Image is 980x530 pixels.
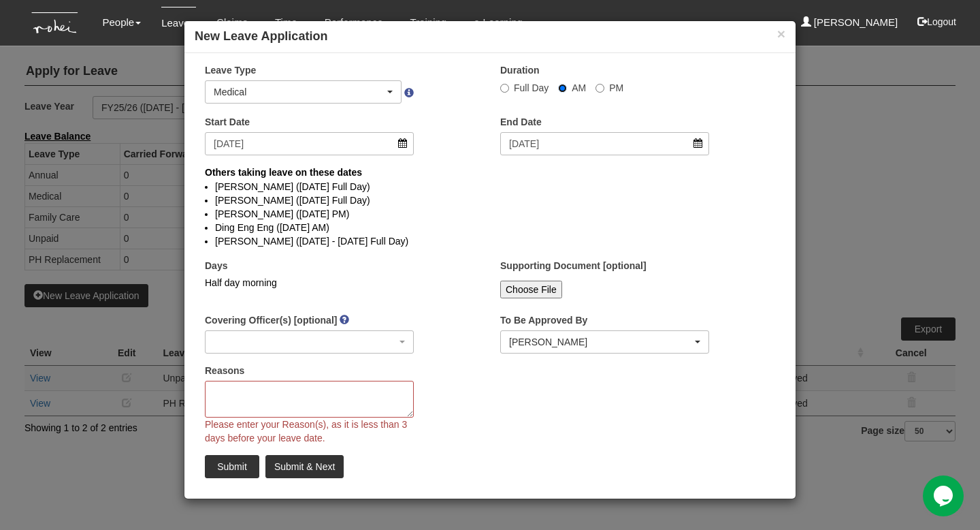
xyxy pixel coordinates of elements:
button: × [777,27,785,41]
label: Supporting Document [optional] [500,259,647,272]
button: Medical [205,80,402,104]
div: Medical [214,85,385,99]
div: Half day morning [205,276,414,290]
label: Days [205,259,227,272]
li: [PERSON_NAME] ([DATE] Full Day) [215,180,765,193]
label: Start Date [205,115,250,129]
label: Covering Officer(s) [optional] [205,313,337,327]
input: Submit [205,455,259,478]
label: Reasons [205,364,244,377]
li: [PERSON_NAME] ([DATE] Full Day) [215,193,765,207]
input: Submit & Next [265,455,344,478]
label: To Be Approved By [500,313,587,327]
li: Ding Eng Eng ([DATE] AM) [215,221,765,234]
b: Others taking leave on these dates [205,167,362,178]
li: [PERSON_NAME] ([DATE] PM) [215,207,765,221]
button: Royston Choo [500,330,709,354]
label: End Date [500,115,542,129]
span: PM [609,82,623,93]
input: d/m/yyyy [500,132,709,155]
iframe: chat widget [923,476,966,516]
span: AM [572,82,586,93]
b: New Leave Application [195,29,327,43]
div: [PERSON_NAME] [509,335,692,349]
span: Please enter your Reason(s), as it is less than 3 days before your leave date. [205,419,407,443]
input: Choose File [500,281,562,298]
label: Duration [500,63,540,77]
li: [PERSON_NAME] ([DATE] - [DATE] Full Day) [215,234,765,248]
label: Leave Type [205,63,256,77]
span: Full Day [514,82,549,93]
input: d/m/yyyy [205,132,414,155]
